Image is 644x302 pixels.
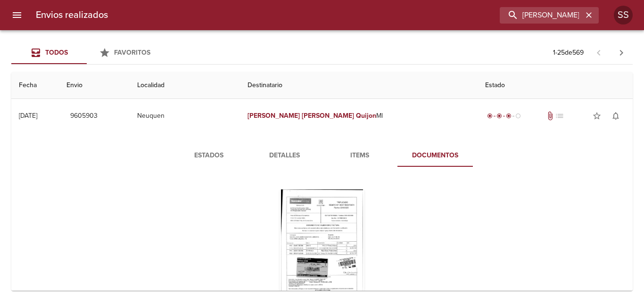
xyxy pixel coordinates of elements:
[614,6,633,24] div: SS
[11,72,59,99] th: Fecha
[478,72,633,99] th: Estado
[587,48,610,57] span: Pagina anterior
[606,106,625,125] button: Activar notificaciones
[587,106,606,125] button: Agregar a favoritos
[555,111,564,121] span: No tiene pedido asociado
[500,7,583,24] input: buscar
[177,150,241,162] span: Estados
[248,112,300,120] em: [PERSON_NAME]
[302,112,354,120] em: [PERSON_NAME]
[328,150,392,162] span: Items
[252,150,316,162] span: Detalles
[19,112,37,120] div: [DATE]
[70,110,98,122] span: 9605903
[130,72,240,99] th: Localidad
[487,113,493,119] span: radio_button_checked
[240,72,477,99] th: Destinatario
[356,112,376,120] em: Quijon
[610,41,633,64] span: Pagina siguiente
[515,113,521,119] span: radio_button_unchecked
[403,150,467,162] span: Documentos
[66,107,101,125] button: 9605903
[130,99,240,133] td: Neuquen
[496,113,502,119] span: radio_button_checked
[36,8,108,23] h6: Envios realizados
[59,72,130,99] th: Envio
[6,4,28,26] button: menu
[11,41,162,64] div: Tabs Envios
[611,111,620,121] span: notifications_none
[114,49,150,57] span: Favoritos
[485,111,523,121] div: En viaje
[171,144,473,167] div: Tabs detalle de guia
[506,113,512,119] span: radio_button_checked
[592,111,602,121] span: star_border
[240,99,477,133] td: Ml
[545,111,555,121] span: Tiene documentos adjuntos
[553,48,584,57] p: 1 - 25 de 569
[45,49,68,57] span: Todos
